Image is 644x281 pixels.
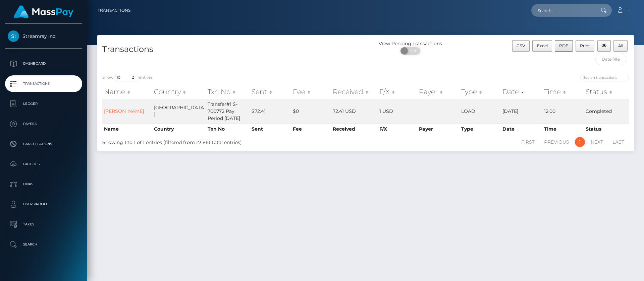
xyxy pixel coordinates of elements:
button: Excel [532,40,552,52]
button: Column visibility [597,40,611,52]
td: $0 [291,99,331,124]
span: All [618,43,623,48]
p: Transactions [8,79,79,89]
td: Transfer#1 S-700772 Pay Period [DATE] [206,99,250,124]
td: 1 USD [378,99,417,124]
span: Streamray Inc. [5,33,82,39]
th: Sent [250,124,291,134]
th: Fee: activate to sort column ascending [291,85,331,98]
th: Txn No: activate to sort column ascending [206,85,250,98]
p: User Profile [8,199,79,209]
th: Status: activate to sort column ascending [584,85,629,98]
th: Date [501,124,542,134]
a: Ledger [5,95,82,112]
th: F/X [378,124,417,134]
p: Payees [8,119,79,129]
th: F/X: activate to sort column ascending [378,85,417,98]
img: MassPay Logo [14,5,73,18]
div: View Pending Transactions [366,40,455,47]
td: LOAD [460,99,501,124]
th: Name [102,124,152,134]
a: Transactions [98,3,130,17]
a: User Profile [5,196,82,213]
a: Links [5,176,82,193]
th: Fee [291,124,331,134]
a: Cancellations [5,136,82,152]
span: OFF [404,47,421,55]
span: CSV [517,43,525,48]
a: Payees [5,116,82,132]
td: 12:00 [542,99,584,124]
a: Search [5,236,82,253]
button: PDF [555,40,573,52]
p: Cancellations [8,139,79,149]
p: Dashboard [8,59,79,69]
button: All [613,40,628,52]
input: Date filter [595,53,627,65]
td: [DATE] [501,99,542,124]
a: 1 [575,137,585,147]
button: Print [576,40,595,52]
th: Date: activate to sort column ascending [501,85,542,98]
th: Time [542,124,584,134]
a: Batches [5,156,82,172]
th: Status [584,124,629,134]
td: $72.41 [250,99,291,124]
td: [GEOGRAPHIC_DATA] [152,99,206,124]
label: Show entries [102,74,153,81]
th: Sent: activate to sort column ascending [250,85,291,98]
th: Txn No [206,124,250,134]
th: Received: activate to sort column ascending [331,85,378,98]
div: Showing 1 to 1 of 1 entries (filtered from 23,861 total entries) [102,136,316,146]
a: Taxes [5,216,82,233]
th: Country [152,124,206,134]
input: Search... [531,4,594,17]
a: Transactions [5,75,82,92]
th: Payer [417,124,460,134]
p: Ledger [8,99,79,109]
th: Country: activate to sort column ascending [152,85,206,98]
button: CSV [512,40,530,52]
h4: Transactions [102,44,361,55]
a: Dashboard [5,55,82,72]
th: Type: activate to sort column ascending [460,85,501,98]
img: Streamray Inc. [8,30,19,42]
th: Payer: activate to sort column ascending [417,85,460,98]
p: Batches [8,159,79,169]
th: Received [331,124,378,134]
td: Completed [584,99,629,124]
th: Type [460,124,501,134]
p: Taxes [8,219,79,229]
p: Search [8,239,79,250]
span: Excel [537,43,548,48]
input: Search transactions [580,74,629,81]
td: 72.41 USD [331,99,378,124]
span: PDF [559,43,568,48]
p: Links [8,179,79,189]
a: [PERSON_NAME] [104,108,144,114]
th: Time: activate to sort column ascending [542,85,584,98]
select: Showentries [114,74,139,81]
th: Name: activate to sort column ascending [102,85,152,98]
span: Print [580,43,590,48]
